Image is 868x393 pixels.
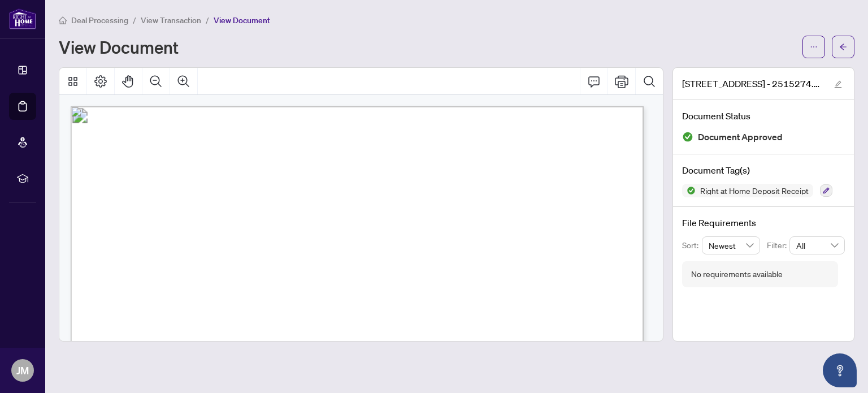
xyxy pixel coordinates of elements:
h4: File Requirements [682,216,845,230]
span: View Transaction [141,15,201,25]
span: edit [834,80,842,88]
span: Deal Processing [71,15,128,25]
span: [STREET_ADDRESS] - 2515274.pdf [682,77,823,90]
img: Document Status [682,131,693,142]
span: Newest [709,237,754,254]
span: ellipsis [810,43,818,51]
span: View Document [214,15,270,25]
img: logo [9,8,36,29]
span: All [796,237,838,254]
h4: Document Tag(s) [682,163,845,177]
li: / [206,14,209,27]
button: Open asap [823,353,857,387]
span: Right at Home Deposit Receipt [696,187,813,195]
li: / [133,14,136,27]
p: Filter: [767,239,789,252]
span: JM [16,362,29,378]
h4: Document Status [682,109,845,123]
span: home [59,16,67,24]
span: arrow-left [839,43,847,51]
div: No requirements available [691,268,783,280]
h1: View Document [59,38,179,56]
img: Status Icon [682,184,696,197]
p: Sort: [682,239,702,252]
span: Document Approved [698,129,783,145]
